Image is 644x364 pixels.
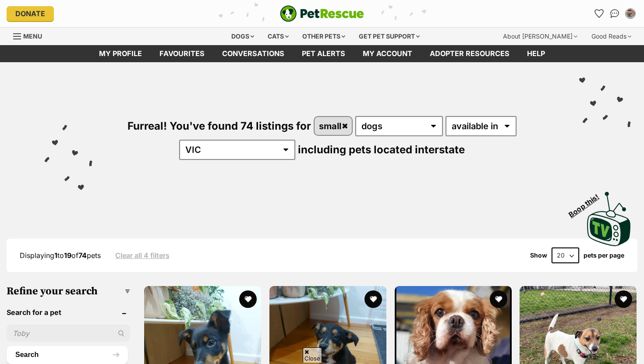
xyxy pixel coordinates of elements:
div: Dogs [225,28,260,45]
span: including pets located interstate [298,143,465,156]
span: Show [530,252,547,259]
div: Good Reads [585,28,637,45]
a: My account [354,45,421,62]
a: Pet alerts [293,45,354,62]
button: My account [623,7,637,21]
input: Toby [7,325,130,342]
a: Adopter resources [421,45,518,62]
a: small [315,117,352,135]
strong: 19 [64,251,71,260]
img: Philippa Sheehan profile pic [626,9,635,18]
button: favourite [239,290,257,308]
a: Clear all 4 filters [115,251,170,259]
a: conversations [213,45,293,62]
span: Menu [23,32,42,40]
a: PetRescue [280,5,364,22]
img: chat-41dd97257d64d25036548639549fe6c8038ab92f7586957e7f3b1b290dea8141.svg [610,9,619,18]
a: Favourites [592,7,606,21]
div: Other pets [296,28,351,45]
a: Help [518,45,554,62]
img: PetRescue TV logo [587,192,631,246]
a: Conversations [608,7,622,21]
label: pets per page [584,252,624,259]
a: My profile [90,45,151,62]
div: About [PERSON_NAME] [497,28,584,45]
button: favourite [615,290,632,308]
ul: Account quick links [592,7,637,21]
strong: 1 [54,251,57,260]
button: favourite [364,290,382,308]
a: Menu [13,28,48,43]
strong: 74 [78,251,87,260]
span: Boop this! [567,187,608,219]
span: Displaying to of pets [20,251,101,260]
header: Search for a pet [7,308,130,316]
div: Get pet support [353,28,426,45]
img: logo-e224e6f780fb5917bec1dbf3a21bbac754714ae5b6737aabdf751b685950b380.svg [280,5,364,22]
a: Donate [7,6,54,21]
div: Cats [262,28,295,45]
button: Search [7,346,128,364]
span: Close [303,347,322,363]
a: Boop this! [587,184,631,248]
button: favourite [489,290,507,308]
h3: Refine your search [7,285,130,297]
a: Favourites [151,45,213,62]
span: Furreal! You've found 74 listings for [127,120,311,132]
